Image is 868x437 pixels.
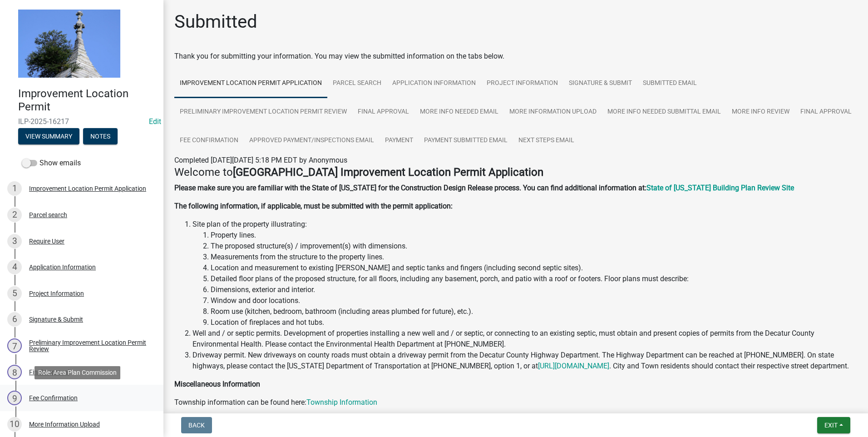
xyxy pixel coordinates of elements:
[192,328,857,350] li: Well and / or septic permits. Development of properties installing a new well and / or septic, or...
[174,11,257,33] h1: Submitted
[306,398,377,407] a: Township Information
[637,69,702,98] a: Submitted Email
[7,208,22,222] div: 2
[83,133,118,140] wm-modal-confirm: Notes
[352,98,414,127] a: Final Approval
[538,362,609,370] a: [URL][DOMAIN_NAME]
[7,260,22,274] div: 4
[211,273,857,284] li: Detailed floor plans of the proposed structure, for all floors, including any basement, porch, an...
[174,156,347,164] span: Completed [DATE][DATE] 5:18 PM EDT by Anonymous
[211,306,857,317] li: Room use (kitchen, bedroom, bathroom (including areas plumbed for future), etc.).
[7,417,22,432] div: 10
[18,87,156,114] h4: Improvement Location Permit
[18,133,79,140] wm-modal-confirm: Summary
[211,230,857,241] li: Property lines.
[35,366,120,379] div: Role: Area Plan Commission
[513,126,580,155] a: Next Steps Email
[726,98,795,127] a: More Info Review
[504,98,602,127] a: More Information Upload
[174,184,646,192] strong: Please make sure you are familiar with the State of [US_STATE] for the Construction Design Releas...
[29,395,78,401] div: Fee Confirmation
[7,181,22,196] div: 1
[29,264,96,270] div: Application Information
[174,126,244,155] a: Fee Confirmation
[18,117,145,126] span: ILP-2025-16217
[188,422,205,429] span: Back
[414,98,504,127] a: More Info Needed Email
[211,284,857,295] li: Dimensions, exterior and interior.
[7,365,22,379] div: 8
[192,219,857,328] li: Site plan of the property illustrating:
[327,69,387,98] a: Parcel search
[18,10,120,78] img: Decatur County, Indiana
[646,184,794,192] a: State of [US_STATE] Building Plan Review Site
[181,417,212,433] button: Back
[211,241,857,252] li: The proposed structure(s) / improvement(s) with dimensions.
[419,126,513,155] a: Payment Submitted Email
[602,98,726,127] a: More Info Needed Submittal Email
[29,421,100,427] div: More Information Upload
[149,117,161,126] wm-modal-confirm: Edit Application Number
[174,69,327,98] a: Improvement Location Permit Application
[7,234,22,248] div: 3
[380,126,419,155] a: Payment
[149,117,161,126] a: Edit
[174,51,857,62] div: Thank you for submitting your information. You may view the submitted information on the tabs below.
[29,185,146,192] div: Improvement Location Permit Application
[233,166,543,179] strong: [GEOGRAPHIC_DATA] Improvement Location Permit Application
[174,202,453,210] strong: The following information, if applicable, must be submitted with the permit application:
[481,69,563,98] a: Project Information
[7,286,22,301] div: 5
[7,312,22,327] div: 6
[563,69,637,98] a: Signature & Submit
[192,350,857,372] li: Driveway permit. New driveways on county roads must obtain a driveway permit from the Decatur Cou...
[211,252,857,263] li: Measurements from the structure to the property lines.
[824,422,838,429] span: Exit
[211,263,857,273] li: Location and measurement to existing [PERSON_NAME] and septic tanks and fingers (including second...
[29,369,69,375] div: Final Approval
[29,212,67,218] div: Parcel search
[7,338,22,353] div: 7
[244,126,380,155] a: Approved Payment/Inspections Email
[174,380,260,388] strong: Miscellaneous Information
[7,391,22,405] div: 9
[174,397,857,408] p: Township information can be found here:
[174,98,352,127] a: Preliminary Improvement Location Permit Review
[29,290,84,297] div: Project Information
[387,69,481,98] a: Application Information
[795,98,857,127] a: Final Approval
[29,238,64,244] div: Require User
[29,316,83,323] div: Signature & Submit
[22,158,81,169] label: Show emails
[29,339,149,352] div: Preliminary Improvement Location Permit Review
[211,317,857,328] li: Location of fireplaces and hot tubs.
[83,128,118,144] button: Notes
[211,295,857,306] li: Window and door locations.
[817,417,850,433] button: Exit
[174,166,857,179] h4: Welcome to
[18,128,79,144] button: View Summary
